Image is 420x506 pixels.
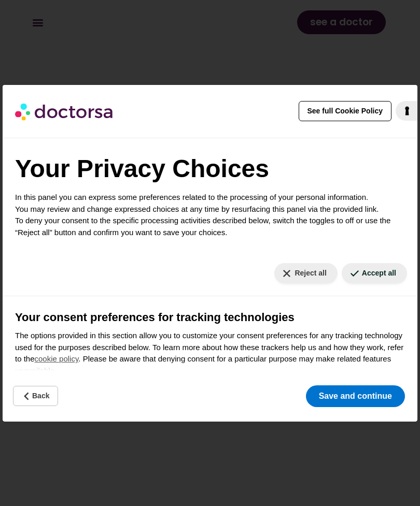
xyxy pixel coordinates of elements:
h2: Your Privacy Choices [15,150,405,187]
button: See full Cookie Policy [299,101,392,121]
button: Reject all [274,263,337,283]
button: Accept all [342,263,407,283]
h3: Your consent preferences for tracking technologies [15,309,405,326]
button: Back [13,386,58,406]
a: iubenda - Cookie Policy and Cookie Compliance Management [396,101,417,121]
button: Save and continue [306,385,405,407]
a: cookie policy [35,354,79,363]
img: logo [15,97,115,126]
span: See full Cookie Policy [307,106,383,117]
p: The options provided in this section allow you to customize your consent preferences for any trac... [15,330,405,377]
p: In this panel you can express some preferences related to the processing of your personal informa... [15,192,405,238]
